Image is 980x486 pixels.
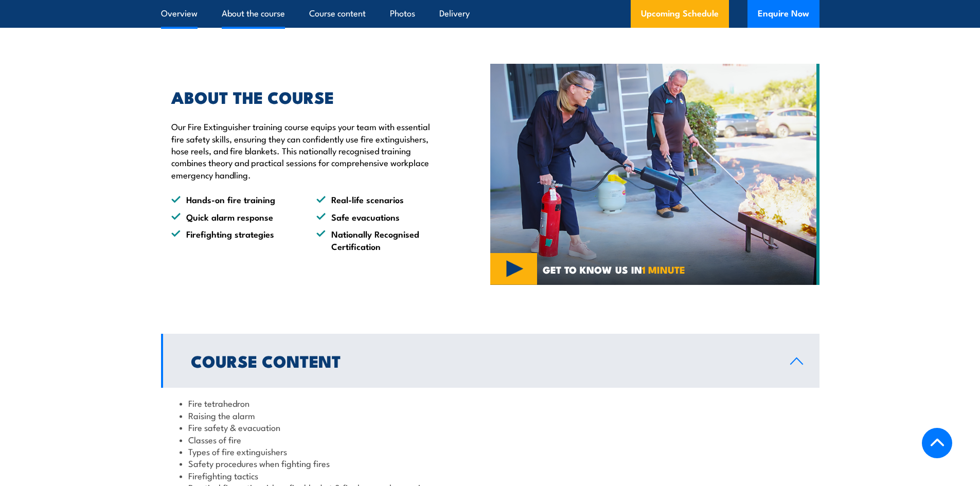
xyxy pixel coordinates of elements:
a: Course Content [161,334,819,388]
h2: ABOUT THE COURSE [171,89,443,104]
li: Classes of fire [180,434,801,445]
li: Safety procedures when fighting fires [180,457,801,469]
li: Safe evacuations [316,211,443,223]
img: Fire Safety Training [490,64,819,285]
li: Nationally Recognised Certification [316,228,443,252]
li: Firefighting tactics [180,470,801,481]
strong: 1 MINUTE [642,262,685,277]
li: Fire tetrahedron [180,397,801,409]
li: Types of fire extinguishers [180,445,801,457]
li: Raising the alarm [180,409,801,421]
h2: Course Content [191,353,774,368]
li: Hands-on fire training [171,193,298,205]
li: Firefighting strategies [171,228,298,252]
span: GET TO KNOW US IN [543,265,685,274]
li: Quick alarm response [171,211,298,223]
li: Fire safety & evacuation [180,421,801,433]
p: Our Fire Extinguisher training course equips your team with essential fire safety skills, ensurin... [171,120,443,181]
li: Real-life scenarios [316,193,443,205]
